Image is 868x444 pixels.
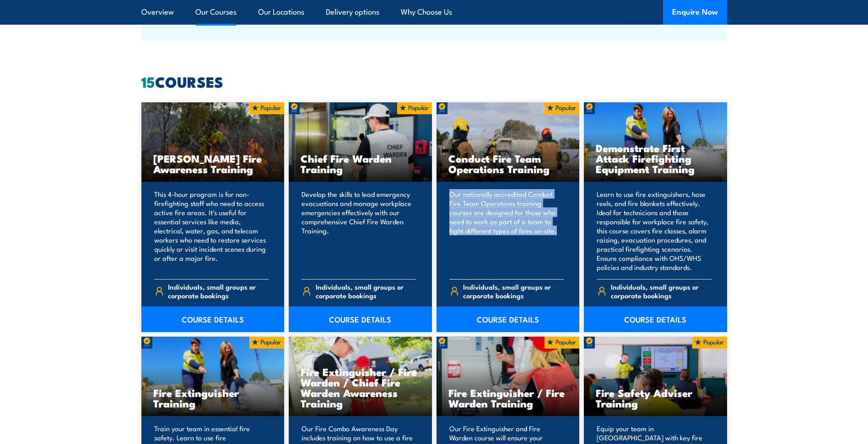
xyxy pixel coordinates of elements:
span: Individuals, small groups or corporate bookings [611,282,712,300]
a: COURSE DETAILS [584,307,727,332]
h3: Conduct Fire Team Operations Training [448,153,568,174]
h3: Fire Safety Adviser Training [596,387,715,408]
h3: Fire Extinguisher / Fire Warden Training [448,387,568,408]
h3: Fire Extinguisher Training [153,387,273,408]
h3: Fire Extinguisher / Fire Warden / Chief Fire Warden Awareness Training [301,366,420,408]
a: COURSE DETAILS [141,307,285,332]
h3: Demonstrate First Attack Firefighting Equipment Training [596,143,715,174]
h2: COURSES [141,75,727,88]
span: Individuals, small groups or corporate bookings [463,282,564,300]
strong: 15 [141,70,155,93]
p: This 4-hour program is for non-firefighting staff who need to access active fire areas. It's usef... [154,190,269,272]
p: Our nationally accredited Conduct Fire Team Operations training courses are designed for those wh... [449,190,564,272]
a: COURSE DETAILS [289,307,432,332]
span: Individuals, small groups or corporate bookings [168,282,269,300]
p: Develop the skills to lead emergency evacuations and manage workplace emergencies effectively wit... [302,190,416,272]
p: Learn to use fire extinguishers, hose reels, and fire blankets effectively. Ideal for technicians... [597,190,712,272]
a: COURSE DETAILS [437,307,580,332]
h3: Chief Fire Warden Training [301,153,420,174]
h3: [PERSON_NAME] Fire Awareness Training [153,153,273,174]
span: Individuals, small groups or corporate bookings [316,282,416,300]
